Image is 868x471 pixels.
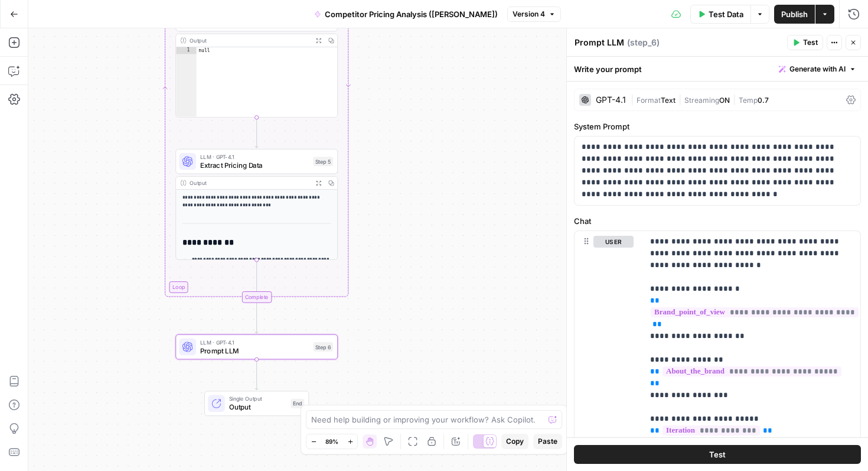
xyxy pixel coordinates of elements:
span: Streaming [684,96,719,105]
div: Complete [242,291,272,303]
div: Single OutputOutputEnd [175,391,338,416]
button: user [593,236,634,248]
span: | [631,93,637,105]
span: Test [803,37,818,48]
span: Test [709,449,726,460]
button: Paste [533,434,562,449]
span: Prompt LLM [200,345,309,356]
span: 89% [325,437,338,446]
button: Test [787,35,823,50]
span: ( step_6 ) [627,37,660,48]
span: Generate with AI [789,64,846,74]
div: Write your prompt [567,57,868,81]
g: Edge from step_4 to step_5 [255,118,258,148]
button: Copy [501,434,528,449]
button: Competitor Pricing Analysis ([PERSON_NAME]) [307,5,505,24]
g: Edge from step_6 to end [255,359,258,389]
div: Outputnull [175,7,338,118]
span: 0.7 [758,96,769,105]
span: Text [661,96,676,105]
textarea: Prompt LLM [575,37,624,48]
span: Test Data [709,8,743,20]
span: | [676,93,684,105]
div: Output [190,178,309,187]
div: Complete [175,291,338,303]
span: Copy [506,436,524,447]
span: Version 4 [513,9,545,20]
div: Output [190,36,309,44]
span: Paste [538,436,557,447]
label: Chat [574,215,861,227]
div: Step 5 [313,157,333,166]
button: Generate with AI [774,61,861,77]
div: GPT-4.1 [596,96,626,104]
span: Extract Pricing Data [200,160,309,171]
span: Format [637,96,661,105]
span: LLM · GPT-4.1 [200,338,309,346]
span: LLM · GPT-4.1 [200,152,309,161]
span: Publish [781,8,808,20]
div: LLM · GPT-4.1Prompt LLMStep 6 [175,334,338,360]
span: | [730,93,739,105]
span: Temp [739,96,758,105]
button: Version 4 [507,7,561,22]
div: Step 6 [313,342,333,352]
button: Test [574,445,861,464]
span: Output [229,402,287,412]
button: Publish [774,5,815,24]
g: Edge from step_2-iteration-end to step_6 [255,303,258,333]
label: System Prompt [574,121,861,132]
button: Test Data [690,5,750,24]
span: Competitor Pricing Analysis ([PERSON_NAME]) [325,8,498,20]
span: Single Output [229,395,287,403]
div: End [291,399,304,408]
span: ON [719,96,730,105]
div: 1 [176,47,197,54]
